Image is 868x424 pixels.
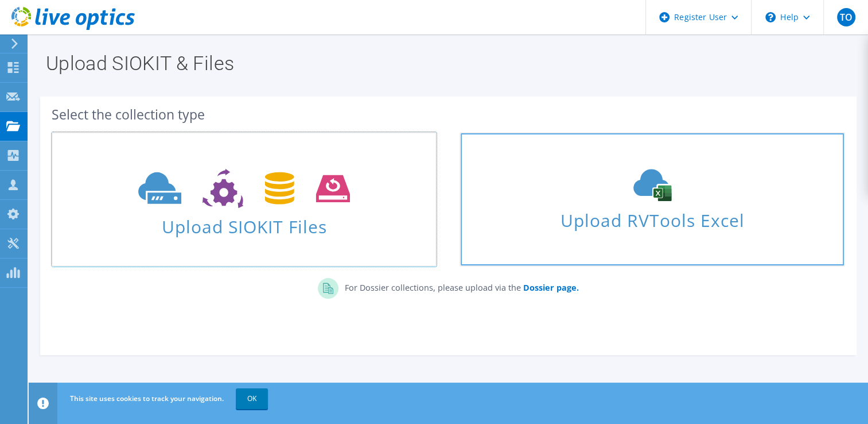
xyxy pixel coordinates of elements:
a: OK [236,388,268,409]
span: This site uses cookies to track your navigation. [70,394,224,403]
b: Dossier page. [523,282,578,293]
div: Select the collection type [52,108,845,121]
span: Upload RVTools Excel [461,205,843,230]
a: Upload SIOKIT Files [52,132,437,267]
span: Upload SIOKIT Files [53,211,435,236]
a: Upload RVTools Excel [460,132,844,267]
p: For Dossier collections, please upload via the [338,278,578,294]
h1: Upload SIOKIT & Files [46,53,845,73]
span: TO [837,8,855,26]
svg: \n [765,12,776,22]
a: Dossier page. [520,282,578,293]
